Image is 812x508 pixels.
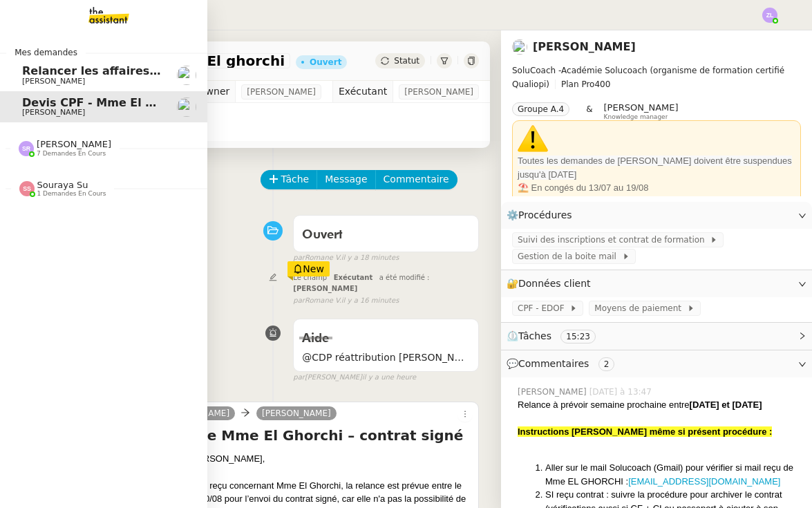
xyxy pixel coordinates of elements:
[293,372,305,384] span: par
[22,108,85,117] span: [PERSON_NAME]
[518,278,591,289] span: Données client
[19,181,35,196] img: svg
[287,261,330,276] div: New
[293,372,416,384] small: [PERSON_NAME]
[518,358,589,369] span: Commentaires
[22,96,192,109] span: Devis CPF - Mme El ghorchi
[518,195,795,209] div: Réside à présent à LyonBinôme - Zoé & [PERSON_NAME]
[518,233,710,247] span: Suivi des inscriptions et contrat de formation
[341,252,399,264] span: il y a 18 minutes
[501,270,812,297] div: 🔐Données client
[518,386,589,398] span: [PERSON_NAME]
[512,39,527,55] img: users%2FvXkuctLX0wUbD4cA8OSk7KI5fra2%2Favatar%2F858bcb8a-9efe-43bf-b7a6-dc9f739d6e70
[6,46,86,59] span: Mes demandes
[155,426,473,445] h4: Relance Mme El Ghorchi – contrat signé
[293,252,305,264] span: par
[261,170,318,189] button: Tâche
[293,285,357,292] span: [PERSON_NAME]
[561,79,594,89] span: Plan Pro
[247,85,316,99] span: [PERSON_NAME]
[384,171,449,187] span: Commentaire
[512,66,784,89] span: SoluCoach -Académie Solucoach (organisme de formation certifié Qualiopi)
[302,350,470,366] span: @CDP réattribution [PERSON_NAME] / relance à prévoir semaine prochaine entre [DATE] et [DATE]
[507,330,607,341] span: ⏲️
[501,350,812,377] div: 💬Commentaires 2
[302,229,343,241] span: Ouvert
[501,323,812,350] div: ⏲️Tâches 15:23
[341,295,399,307] span: il y a 16 minutes
[281,171,310,187] span: Tâche
[192,81,236,103] td: Owner
[604,113,668,121] span: Knowledge manager
[518,181,795,195] div: ⛱️ En congés du 13/07 au 19/08
[394,56,419,66] span: Statut
[560,330,596,344] nz-tag: 15:23
[177,66,196,85] img: users%2FLb8tVVcnxkNxES4cleXP4rKNCSJ2%2Favatar%2F2ff4be35-2167-49b6-8427-565bfd2dd78c
[332,81,393,103] td: Exécutant
[375,170,457,189] button: Commentaire
[37,190,106,198] span: 1 demandes en cours
[594,301,686,315] span: Moyens de paiement
[628,476,780,487] a: [EMAIL_ADDRESS][DOMAIN_NAME]
[37,150,106,158] span: 7 demandes en cours
[22,77,85,86] span: [PERSON_NAME]
[604,102,679,113] span: [PERSON_NAME]
[325,171,367,187] span: Message
[404,85,473,99] span: [PERSON_NAME]
[518,209,572,220] span: Procédures
[256,407,337,420] a: [PERSON_NAME]
[507,207,578,223] span: ⚙️
[302,332,329,345] span: Aide
[518,301,569,315] span: CPF - EDOF
[594,79,610,89] span: 400
[507,358,620,369] span: 💬
[589,386,654,398] span: [DATE] à 13:47
[501,202,812,229] div: ⚙️Procédures
[690,399,762,410] strong: [DATE] et [DATE]
[293,252,399,264] small: Romane V.
[310,58,341,66] div: Ouvert
[518,398,801,412] div: Relance à prévoir semaine prochaine entre
[518,124,548,154] img: 26a0-fe0f@2x.png
[37,180,88,190] span: Souraya Su
[177,97,196,117] img: users%2FvXkuctLX0wUbD4cA8OSk7KI5fra2%2Favatar%2F858bcb8a-9efe-43bf-b7a6-dc9f739d6e70
[518,330,551,341] span: Tâches
[22,64,276,77] span: Relancer les affaires de [PERSON_NAME]
[518,124,795,180] span: Toutes les demandes de [PERSON_NAME] doivent être suspendues jusqu'à [DATE]
[586,102,592,120] span: &
[762,8,777,23] img: svg
[604,102,679,120] app-user-label: Knowledge manager
[379,274,430,281] span: a été modifié :
[293,295,399,307] small: Romane V.
[598,357,615,371] nz-tag: 2
[518,250,622,263] span: Gestion de la boite mail
[512,102,569,116] nz-tag: Groupe A.4
[293,295,305,307] span: par
[518,426,772,437] strong: Instructions [PERSON_NAME] même si présent procédure :
[155,452,473,466] div: Bonjour [PERSON_NAME],
[507,276,596,292] span: 🔐
[317,170,375,189] button: Message
[545,461,801,488] li: Aller sur le mail Solucoach (Gmail) pour vérifier si mail reçu de Mme EL GHORCHI :
[362,372,416,384] span: il y a une heure
[37,139,111,149] span: [PERSON_NAME]
[533,40,636,53] a: [PERSON_NAME]
[19,141,34,156] img: svg
[334,274,373,281] span: Exécutant
[293,274,327,281] span: Le champ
